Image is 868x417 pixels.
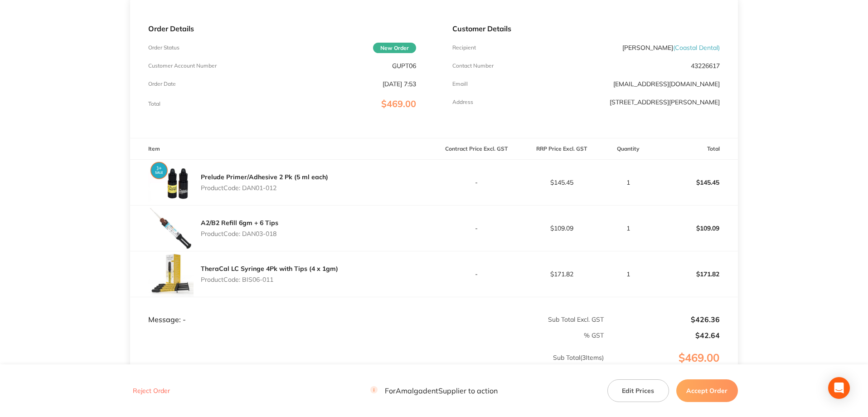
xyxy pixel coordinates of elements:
[519,225,604,232] p: $109.09
[201,184,328,191] p: Product Code: DAN01-012
[605,331,720,339] p: $42.64
[653,217,737,239] p: $109.09
[130,387,173,395] button: Reject Order
[148,160,194,205] img: aW1qcDhhcg
[435,316,604,323] p: Sub Total Excl. GST
[452,81,468,87] p: Emaill
[519,138,604,160] th: RRP Price Excl. GST
[605,352,737,383] p: $469.00
[373,43,416,53] span: New Order
[201,276,338,283] p: Product Code: BIS06-011
[452,99,473,105] p: Address
[148,44,179,51] p: Order Status
[131,354,604,379] p: Sub Total ( 3 Items)
[519,179,604,186] p: $145.45
[435,225,519,232] p: -
[201,265,338,273] a: TheraCal LC Syringe 4Pk with Tips (4 x 1gm)
[148,206,194,251] img: dzNnNHB1cw
[381,98,416,109] span: $469.00
[201,230,278,237] p: Product Code: DAN03-018
[201,219,278,227] a: A2/B2 Refill 6gm + 6 Tips
[435,270,519,278] p: -
[519,270,604,278] p: $171.82
[452,63,494,69] p: Contact Number
[201,173,328,181] a: Prelude Primer/Adhesive 2 Pk (5 ml each)
[828,377,850,399] div: Open Intercom Messenger
[673,44,720,52] span: ( Coastal Dental )
[392,62,416,69] p: GUPT06
[691,62,720,69] p: 43226617
[653,263,737,285] p: $171.82
[610,98,720,106] p: [STREET_ADDRESS][PERSON_NAME]
[605,179,652,186] p: 1
[148,25,416,33] p: Order Details
[370,387,498,395] p: For Amalgadent Supplier to action
[653,138,738,160] th: Total
[148,63,217,69] p: Customer Account Number
[607,379,669,402] button: Edit Prices
[605,225,652,232] p: 1
[452,25,720,33] p: Customer Details
[130,138,434,160] th: Item
[605,270,652,278] p: 1
[622,44,720,51] p: [PERSON_NAME]
[435,179,519,186] p: -
[131,332,604,339] p: % GST
[613,80,720,88] a: [EMAIL_ADDRESS][DOMAIN_NAME]
[653,172,737,193] p: $145.45
[148,251,194,297] img: a3hhMmVjeQ
[676,379,738,402] button: Accept Order
[604,138,653,160] th: Quantity
[148,81,176,87] p: Order Date
[452,44,476,51] p: Recipient
[130,297,434,324] td: Message: -
[148,101,160,107] p: Total
[383,80,416,88] p: [DATE] 7:53
[434,138,519,160] th: Contract Price Excl. GST
[605,315,720,324] p: $426.36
